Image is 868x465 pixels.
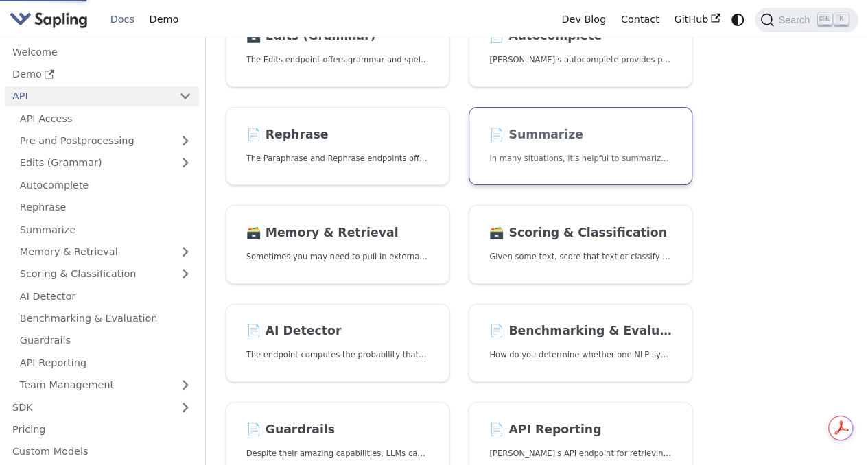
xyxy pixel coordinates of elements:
[12,108,199,128] a: API Access
[12,353,199,372] a: API Reporting
[246,447,429,460] p: Despite their amazing capabilities, LLMs can often behave in undesired
[469,304,692,383] a: 📄️ Benchmarking & EvaluationHow do you determine whether one NLP system that suggests edits
[12,131,199,151] a: Pre and Postprocessing
[5,442,199,462] a: Custom Models
[613,9,667,30] a: Contact
[246,348,429,361] p: The endpoint computes the probability that a piece of text is AI-generated,
[489,152,672,165] p: In many situations, it's helpful to summarize a longer document into a shorter, more easily diges...
[489,348,672,361] p: How do you determine whether one NLP system that suggests edits
[12,219,199,239] a: Summarize
[246,128,429,143] h2: Rephrase
[12,264,199,284] a: Scoring & Classification
[12,331,199,350] a: Guardrails
[246,53,429,67] p: The Edits endpoint offers grammar and spell checking.
[12,242,199,262] a: Memory & Retrieval
[489,324,672,339] h2: Benchmarking & Evaluation
[246,152,429,165] p: The Paraphrase and Rephrase endpoints offer paraphrasing for particular styles.
[226,205,449,284] a: 🗃️ Memory & RetrievalSometimes you may need to pull in external information that doesn't fit in t...
[489,250,672,263] p: Given some text, score that text or classify it into one of a set of pre-specified categories.
[834,13,848,25] kbd: K
[12,175,199,195] a: Autocomplete
[489,422,672,438] h2: API Reporting
[469,107,692,186] a: 📄️ SummarizeIn many situations, it's helpful to summarize a longer document into a shorter, more ...
[489,128,672,143] h2: Summarize
[12,198,199,217] a: Rephrase
[172,397,199,417] button: Expand sidebar category 'SDK'
[226,9,449,88] a: 🗃️ Edits (Grammar)The Edits endpoint offers grammar and spell checking.
[246,324,429,339] h2: AI Detector
[755,8,858,32] button: Search (Ctrl+K)
[12,286,199,306] a: AI Detector
[12,309,199,329] a: Benchmarking & Evaluation
[10,10,93,29] a: Sapling.ai
[728,10,748,29] button: Switch between dark and light mode (currently system mode)
[5,42,199,62] a: Welcome
[246,250,429,263] p: Sometimes you may need to pull in external information that doesn't fit in the context size of an...
[469,9,692,88] a: 📄️ Autocomplete[PERSON_NAME]'s autocomplete provides predictions of the next few characters or words
[774,14,818,25] span: Search
[12,153,199,173] a: Edits (Grammar)
[5,86,172,106] a: API
[226,107,449,186] a: 📄️ RephraseThe Paraphrase and Rephrase endpoints offer paraphrasing for particular styles.
[666,9,727,30] a: GitHub
[489,447,672,460] p: Sapling's API endpoint for retrieving API usage analytics.
[489,226,672,241] h2: Scoring & Classification
[5,64,199,84] a: Demo
[10,10,88,29] img: Sapling.ai
[226,304,449,383] a: 📄️ AI DetectorThe endpoint computes the probability that a piece of text is AI-generated,
[12,375,199,395] a: Team Management
[5,420,199,440] a: Pricing
[489,53,672,67] p: Sapling's autocomplete provides predictions of the next few characters or words
[103,9,142,30] a: Docs
[142,9,186,30] a: Demo
[246,422,429,438] h2: Guardrails
[469,205,692,284] a: 🗃️ Scoring & ClassificationGiven some text, score that text or classify it into one of a set of p...
[5,397,172,417] a: SDK
[246,226,429,241] h2: Memory & Retrieval
[172,86,199,106] button: Collapse sidebar category 'API'
[554,9,613,30] a: Dev Blog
